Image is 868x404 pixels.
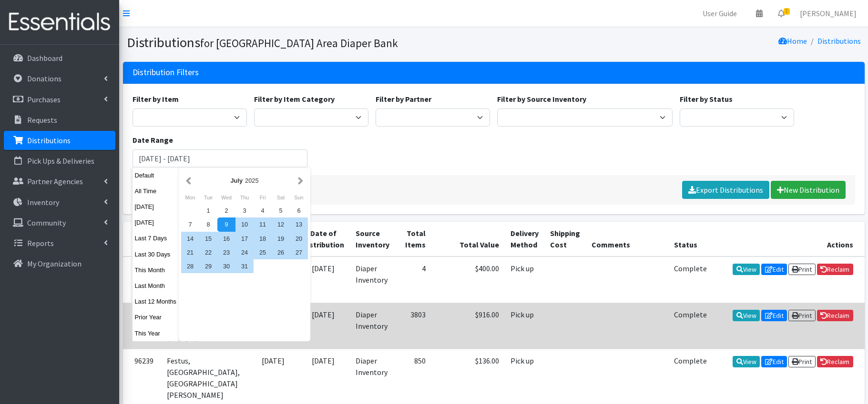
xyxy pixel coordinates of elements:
a: Partner Agencies [4,172,115,191]
th: Date of Distribution [297,222,350,256]
div: 7 [181,217,199,231]
td: Diaper Inventory [350,303,395,349]
td: Complete [668,256,713,303]
a: Donations [4,69,115,88]
p: Purchases [27,95,61,104]
div: 5 [272,204,290,217]
a: Print [788,264,816,275]
button: Last 12 Months [133,295,179,308]
div: 2 [217,204,235,217]
a: View [733,356,760,367]
div: Wednesday [217,191,235,204]
th: Shipping Cost [544,222,586,256]
a: Dashboard [4,49,115,68]
div: 19 [272,232,290,246]
div: 10 [235,217,254,231]
a: 2 [770,4,792,23]
button: [DATE] [133,216,179,229]
p: Reports [27,238,54,248]
div: 31 [235,259,254,273]
label: Filter by Status [680,93,733,105]
div: 30 [217,259,235,273]
a: Purchases [4,90,115,109]
small: for [GEOGRAPHIC_DATA] Area Diaper Bank [200,36,398,50]
td: 3803 [395,303,431,349]
div: Friday [254,191,272,204]
div: 24 [235,246,254,259]
div: 12 [272,217,290,231]
div: Sunday [290,191,308,204]
td: [DATE] [297,303,350,349]
a: New Distribution [771,181,846,199]
a: Print [788,356,816,367]
div: 29 [199,259,217,273]
div: 21 [181,246,199,259]
button: Default [133,168,179,182]
th: Source Inventory [350,222,395,256]
td: 96236 [123,303,161,349]
label: Filter by Partner [376,93,431,105]
button: This Year [133,326,179,340]
th: Total Value [431,222,505,256]
td: Diaper Inventory [350,256,395,303]
div: 9 [217,217,235,231]
a: My Organization [4,254,115,273]
div: 26 [272,246,290,259]
div: Monday [181,191,199,204]
th: Total Items [395,222,431,256]
a: View [733,264,760,275]
a: Reclaim [817,264,853,275]
div: 27 [290,246,308,259]
div: 3 [235,204,254,217]
a: Community [4,213,115,232]
a: Requests [4,110,115,129]
div: Thursday [235,191,254,204]
div: 4 [254,204,272,217]
td: $400.00 [431,256,505,303]
div: 16 [217,232,235,246]
a: User Guide [695,4,745,23]
a: View [733,310,760,321]
div: 14 [181,232,199,246]
p: Dashboard [27,53,62,63]
span: 2 [784,8,790,15]
label: Filter by Source Inventory [497,93,586,105]
a: Reclaim [817,310,853,321]
button: All Time [133,184,179,198]
button: Prior Year [133,310,179,324]
input: January 1, 2011 - December 31, 2011 [133,149,308,168]
div: 13 [290,217,308,231]
strong: July [230,177,243,184]
a: [PERSON_NAME] [792,4,864,23]
button: [DATE] [133,200,179,214]
a: Inventory [4,193,115,212]
label: Date Range [133,134,173,146]
td: Pick up [505,303,544,349]
button: This Month [133,263,179,277]
th: Status [668,222,713,256]
label: Filter by Item Category [254,93,335,105]
th: Delivery Method [505,222,544,256]
div: 6 [290,204,308,217]
td: 96230 [123,256,161,303]
span: 2025 [245,177,258,184]
button: Last Month [133,279,179,293]
td: Pick up [505,256,544,303]
p: Distributions [27,136,71,145]
p: Pick Ups & Deliveries [27,156,94,166]
a: Distributions [817,36,861,46]
th: ID [123,222,161,256]
td: Complete [668,303,713,349]
div: 17 [235,232,254,246]
a: Reports [4,234,115,253]
p: Partner Agencies [27,177,83,186]
p: Community [27,218,66,227]
p: Requests [27,115,57,125]
a: Edit [761,264,787,275]
div: 8 [199,217,217,231]
h3: Distribution Filters [133,68,199,78]
button: Last 7 Days [133,231,179,245]
a: Print [788,310,816,321]
div: 25 [254,246,272,259]
h1: Distributions [127,34,490,51]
